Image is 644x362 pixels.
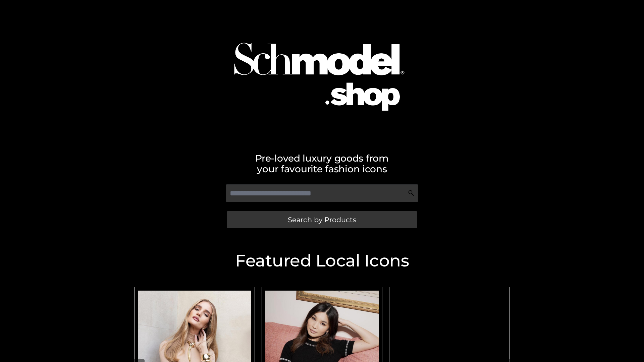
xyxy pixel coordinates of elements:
[408,190,415,196] img: Search Icon
[288,216,356,223] span: Search by Products
[131,153,513,174] h2: Pre-loved luxury goods from your favourite fashion icons
[227,211,417,228] a: Search by Products
[131,252,513,269] h2: Featured Local Icons​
